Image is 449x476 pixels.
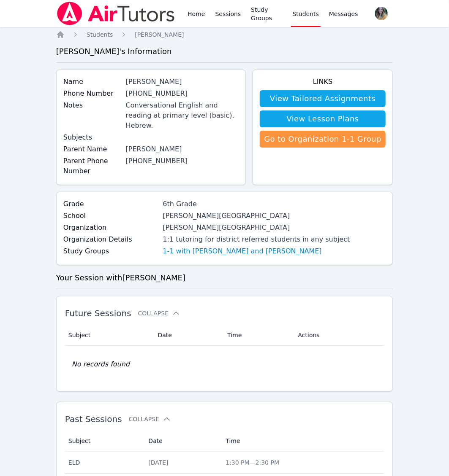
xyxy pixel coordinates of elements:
[126,157,188,165] a: [PHONE_NUMBER]
[87,31,113,38] span: Students
[163,223,350,233] div: [PERSON_NAME][GEOGRAPHIC_DATA]
[65,414,122,424] span: Past Sessions
[152,325,222,346] th: Date
[63,100,121,110] label: Notes
[220,431,384,452] th: Time
[163,246,321,256] a: 1-1 with [PERSON_NAME] and [PERSON_NAME]
[65,346,384,383] td: No records found
[260,90,386,107] a: View Tailored Assignments
[63,77,121,87] label: Name
[260,131,386,148] a: Go to Organization 1-1 Group
[87,30,113,39] a: Students
[65,431,143,452] th: Subject
[56,46,393,57] h3: [PERSON_NAME] 's Information
[126,100,239,131] div: Conversational English and reading at primary level (basic). Hebrew.
[226,459,279,466] span: 1:30 PM — 2:30 PM
[65,325,153,346] th: Subject
[56,272,393,284] h3: Your Session with [PERSON_NAME]
[63,144,121,154] label: Parent Name
[63,223,158,233] label: Organization
[63,246,158,256] label: Study Groups
[329,10,358,18] span: Messages
[129,415,171,423] button: Collapse
[163,199,350,209] div: 6th Grade
[65,452,384,474] tr: ELD[DATE]1:30 PM—2:30 PM
[65,308,131,318] span: Future Sessions
[63,211,158,221] label: School
[260,110,386,127] a: View Lesson Plans
[63,199,158,209] label: Grade
[126,144,239,154] div: [PERSON_NAME]
[68,458,138,467] span: ELD
[63,89,121,99] label: Phone Number
[56,2,176,25] img: Air Tutors
[56,30,393,39] nav: Breadcrumb
[163,211,350,221] div: [PERSON_NAME][GEOGRAPHIC_DATA]
[143,431,220,452] th: Date
[135,30,184,39] a: [PERSON_NAME]
[63,132,121,143] label: Subjects
[63,234,158,245] label: Organization Details
[126,77,239,87] div: [PERSON_NAME]
[260,77,386,87] h4: Links
[63,156,121,176] label: Parent Phone Number
[126,89,188,97] a: [PHONE_NUMBER]
[222,325,293,346] th: Time
[148,458,215,467] div: [DATE]
[138,309,180,317] button: Collapse
[293,325,384,346] th: Actions
[135,31,184,38] span: [PERSON_NAME]
[163,234,350,245] div: 1:1 tutoring for district referred students in any subject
